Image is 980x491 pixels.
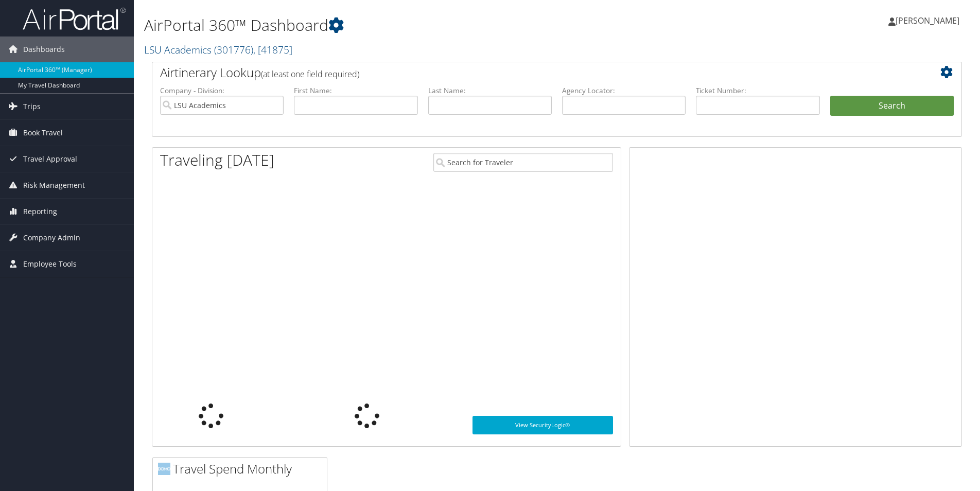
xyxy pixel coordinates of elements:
[562,85,686,96] label: Agency Locator:
[23,37,65,62] span: Dashboards
[144,14,694,36] h1: AirPortal 360™ Dashboard
[23,172,85,198] span: Risk Management
[23,225,80,251] span: Company Admin
[23,7,126,31] img: airportal-logo.png
[160,149,274,171] h1: Traveling [DATE]
[23,199,57,224] span: Reporting
[23,146,77,172] span: Travel Approval
[160,85,284,96] label: Company - Division:
[23,94,41,119] span: Trips
[144,43,292,57] a: LSU Academics
[888,5,970,36] a: [PERSON_NAME]
[261,68,359,80] span: (at least one field required)
[23,251,77,277] span: Employee Tools
[214,43,253,57] span: ( 301776 )
[830,96,954,116] button: Search
[23,120,63,146] span: Book Travel
[158,463,170,475] img: domo-logo.png
[696,85,819,96] label: Ticket Number:
[433,153,613,172] input: Search for Traveler
[158,460,327,478] h2: Travel Spend Monthly
[428,85,552,96] label: Last Name:
[294,85,417,96] label: First Name:
[472,416,613,434] a: View SecurityLogic®
[253,43,292,57] span: , [ 41875 ]
[896,15,959,26] span: [PERSON_NAME]
[160,64,886,81] h2: Airtinerary Lookup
